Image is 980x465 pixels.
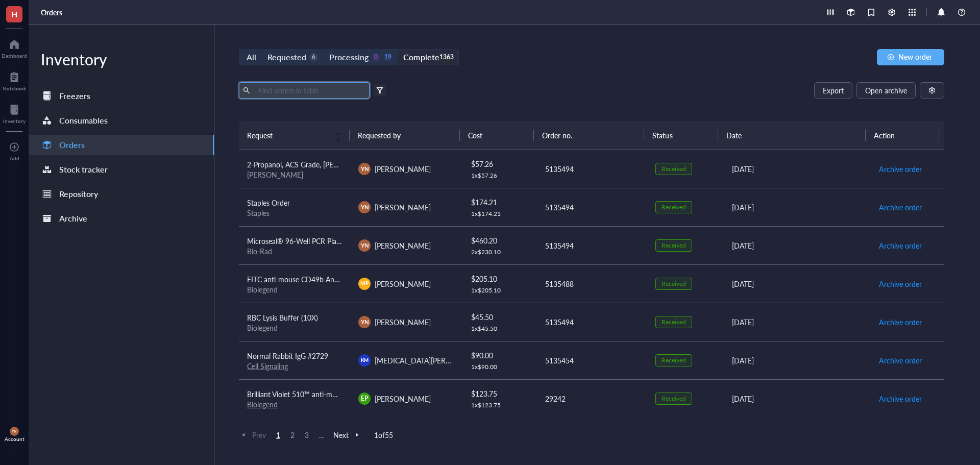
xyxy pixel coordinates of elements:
[545,393,639,404] div: 29242
[536,150,647,188] td: 5135494
[360,317,369,326] span: YN
[661,203,686,211] div: Received
[247,198,290,208] span: Staples Order
[661,165,686,173] div: Received
[460,121,533,150] th: Cost
[814,82,852,99] button: Export
[272,430,284,439] span: 1
[878,199,922,215] button: Archive order
[59,187,98,201] div: Repository
[247,159,415,169] span: 2-Propanol, ACS Grade, [PERSON_NAME] Chemical™
[878,314,922,330] button: Archive order
[247,236,463,246] span: Microseal® 96-Well PCR Plates, low profile, skirted, clear #MSP9601
[375,240,431,251] span: [PERSON_NAME]
[661,395,686,403] div: Received
[3,69,26,91] a: Notebook
[443,53,451,62] div: 1363
[536,341,647,379] td: 5135454
[471,325,528,333] div: 1 x $ 45.50
[301,430,313,439] span: 3
[545,163,639,175] div: 5135494
[3,85,26,91] div: Notebook
[732,316,862,328] div: [DATE]
[545,355,639,366] div: 5135454
[403,50,439,64] div: Complete
[29,135,214,155] a: Orders
[372,53,380,62] div: 0
[247,285,342,294] div: Biolegend
[374,430,393,439] span: 1 of 55
[879,393,922,404] span: Archive order
[2,53,27,59] div: Dashboard
[732,355,862,366] div: [DATE]
[536,264,647,303] td: 5135488
[360,164,369,173] span: YN
[471,235,528,246] div: $ 460.20
[471,273,528,284] div: $ 205.10
[536,379,647,418] td: 29242
[545,316,639,328] div: 5135494
[247,323,342,332] div: Biolegend
[661,356,686,364] div: Received
[247,50,256,64] div: All
[239,430,266,439] span: Prev
[239,121,350,150] th: Request
[59,113,108,128] div: Consumables
[286,430,299,439] span: 2
[29,110,214,131] a: Consumables
[247,274,354,284] span: FITC anti-mouse CD49b Antibody
[879,163,922,175] span: Archive order
[545,202,639,213] div: 5135494
[247,208,342,217] div: Staples
[536,188,647,226] td: 5135494
[545,240,639,251] div: 5135494
[247,247,342,256] div: Bio-Rad
[59,211,87,226] div: Archive
[877,49,944,65] button: New order
[329,50,369,64] div: Processing
[878,352,922,369] button: Archive order
[471,363,528,371] div: 1 x $ 90.00
[732,202,862,213] div: [DATE]
[267,50,306,64] div: Requested
[29,208,214,229] a: Archive
[247,389,423,399] span: Brilliant Violet 510™ anti-mouse CD117 (c-kit) Antibody
[866,121,940,150] th: Action
[309,53,318,62] div: 6
[878,237,922,254] button: Archive order
[661,318,686,326] div: Received
[718,121,866,150] th: Date
[471,248,528,256] div: 2 x $ 230.10
[878,390,922,407] button: Archive order
[59,138,85,152] div: Orders
[471,311,528,323] div: $ 45.50
[360,241,369,250] span: YN
[375,202,431,212] span: [PERSON_NAME]
[3,102,26,124] a: Inventory
[59,162,108,177] div: Stock tracker
[375,355,487,365] span: [MEDICAL_DATA][PERSON_NAME]
[29,86,214,106] a: Freezers
[865,86,907,94] span: Open archive
[732,163,862,175] div: [DATE]
[879,278,922,289] span: Archive order
[898,53,932,61] span: New order
[254,83,365,98] input: Find orders in table
[350,121,460,150] th: Requested by
[471,197,528,208] div: $ 174.21
[879,240,922,251] span: Archive order
[29,184,214,204] a: Repository
[375,317,431,327] span: [PERSON_NAME]
[732,393,862,404] div: [DATE]
[239,49,459,65] div: segmented control
[879,355,922,366] span: Archive order
[59,89,90,103] div: Freezers
[878,276,922,292] button: Archive order
[11,8,17,20] span: H
[471,210,528,218] div: 1 x $ 174.21
[2,36,27,59] a: Dashboard
[732,278,862,289] div: [DATE]
[360,203,369,211] span: YN
[247,399,278,409] a: Biolegend
[823,86,844,94] span: Export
